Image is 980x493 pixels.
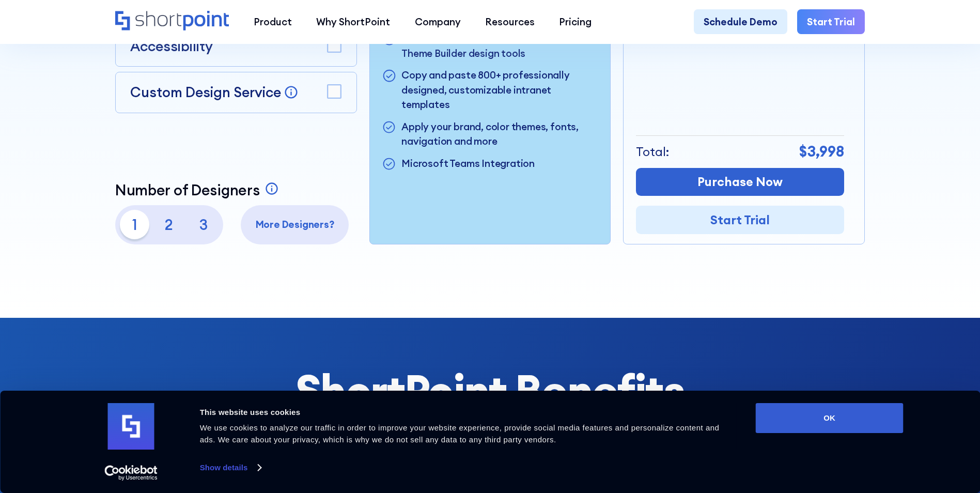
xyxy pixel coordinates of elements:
[130,36,213,57] p: Accessibility
[241,9,304,34] a: Product
[189,210,218,239] p: 3
[130,83,281,101] p: Custom Design Service
[200,406,733,419] div: This website uses cookies
[304,9,402,34] a: Why ShortPoint
[401,68,598,112] p: Copy and paste 800+ professionally designed, customizable intranet templates
[636,168,844,196] a: Purchase Now
[415,14,461,29] div: Company
[485,14,535,29] div: Resources
[636,206,844,234] a: Start Trial
[797,9,865,34] a: Start Trial
[246,217,344,232] p: More Designers?
[401,119,598,149] p: Apply your brand, color themes, fonts, navigation and more
[316,14,390,29] div: Why ShortPoint
[799,141,844,163] p: $3,998
[254,14,292,29] div: Product
[694,9,787,34] a: Schedule Demo
[154,210,184,239] p: 2
[200,460,261,475] a: Show details
[120,210,149,239] p: 1
[115,11,229,32] a: Home
[401,156,535,172] p: Microsoft Teams Integration
[115,181,282,199] a: Number of Designers
[402,9,473,34] a: Company
[636,143,670,161] p: Total:
[473,9,547,34] a: Resources
[108,403,154,450] img: logo
[547,9,604,34] a: Pricing
[794,373,980,493] iframe: Chat Widget
[86,465,176,481] a: Usercentrics Cookiebot - opens in a new window
[115,367,865,415] h2: ShortPoint Benefits
[559,14,592,29] div: Pricing
[115,181,260,199] p: Number of Designers
[756,403,904,433] button: OK
[401,31,598,60] p: Includes Page Builder Live Mode and Theme Builder design tools
[200,423,720,444] span: We use cookies to analyze our traffic in order to improve your website experience, provide social...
